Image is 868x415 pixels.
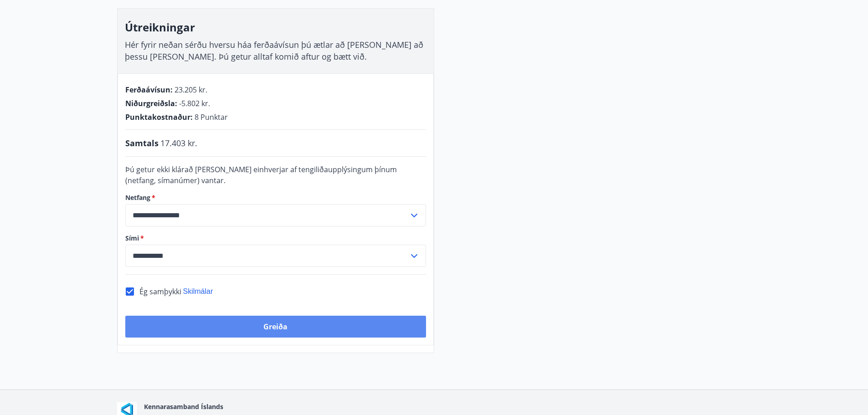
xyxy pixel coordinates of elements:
span: Þú getur ekki klárað [PERSON_NAME] einhverjar af tengiliðaupplýsingum þínum (netfang, símanúmer) ... [125,164,397,185]
span: 23.205 kr. [175,85,207,95]
span: Ég samþykki [139,287,181,297]
span: Skilmálar [183,287,213,295]
span: 8 Punktar [195,112,228,122]
h3: Útreikningar [125,20,426,35]
span: Ferðaávísun : [125,85,173,95]
span: Niðurgreiðsla : [125,98,177,108]
span: Hér fyrir neðan sérðu hversu háa ferðaávísun þú ætlar að [PERSON_NAME] að þessu [PERSON_NAME]. Þú... [125,39,423,62]
span: -5.802 kr. [179,98,210,108]
span: 17.403 kr. [160,137,197,149]
button: Greiða [125,316,426,338]
span: Kennarasamband Íslands [144,402,223,411]
label: Sími [125,234,426,243]
span: Samtals [125,137,159,149]
span: Punktakostnaður : [125,112,193,122]
button: Skilmálar [183,287,213,297]
label: Netfang [125,193,426,202]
